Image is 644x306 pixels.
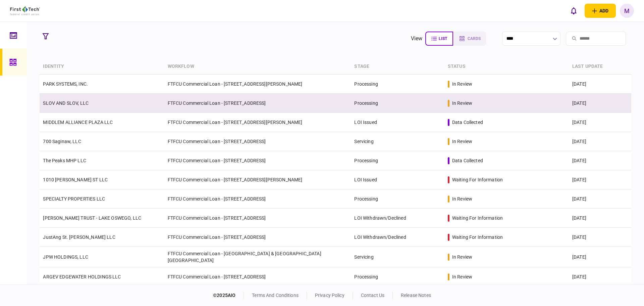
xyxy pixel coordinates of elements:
[164,209,351,228] td: FTFCU Commercial Loan - [STREET_ADDRESS]
[452,215,503,221] div: waiting for information
[43,215,141,221] a: [PERSON_NAME] TRUST - LAKE OSWEGO, LLC
[164,247,351,267] td: FTFCU Commercial Loan - [GEOGRAPHIC_DATA] & [GEOGRAPHIC_DATA] [GEOGRAPHIC_DATA]
[569,59,631,75] th: last update
[164,75,351,94] td: FTFCU Commercial Loan - [STREET_ADDRESS][PERSON_NAME]
[452,195,472,202] div: in review
[351,247,444,267] td: Servicing
[43,139,81,144] a: 700 Saginaw, LLC
[351,75,444,94] td: Processing
[569,189,631,209] td: [DATE]
[10,6,40,15] img: client company logo
[569,267,631,287] td: [DATE]
[569,113,631,132] td: [DATE]
[351,113,444,132] td: LOI Issued
[425,32,453,46] button: list
[569,75,631,94] td: [DATE]
[164,132,351,151] td: FTFCU Commercial Loan - [STREET_ADDRESS]
[351,59,444,75] th: stage
[43,177,108,182] a: 1010 [PERSON_NAME] ST LLC
[569,151,631,170] td: [DATE]
[315,293,344,298] a: privacy policy
[164,267,351,287] td: FTFCU Commercial Loan - [STREET_ADDRESS]
[213,292,244,299] div: © 2025 AIO
[252,293,299,298] a: terms and conditions
[453,32,486,46] button: cards
[43,120,113,125] a: MIDDLEM ALLIANCE PLAZA LLC
[439,36,447,41] span: list
[43,100,89,106] a: SLOV AND SLOV, LLC
[43,234,115,240] a: JustAng St. [PERSON_NAME] LLC
[452,234,503,241] div: waiting for information
[569,132,631,151] td: [DATE]
[351,209,444,228] td: LOI Withdrawn/Declined
[351,151,444,170] td: Processing
[43,81,88,87] a: PARK SYSTEMS, INC.
[569,170,631,189] td: [DATE]
[40,59,164,75] th: identity
[351,267,444,287] td: Processing
[164,94,351,113] td: FTFCU Commercial Loan - [STREET_ADDRESS]
[444,59,569,75] th: status
[164,228,351,247] td: FTFCU Commercial Loan - [STREET_ADDRESS]
[411,35,423,43] div: view
[452,157,483,164] div: data collected
[468,36,481,41] span: cards
[43,274,121,279] a: ARGEV EDGEWATER HOLDINGS LLC
[569,209,631,228] td: [DATE]
[351,170,444,189] td: LOI Issued
[351,189,444,209] td: Processing
[43,254,88,260] a: JPW HOLDINGS, LLC
[452,176,503,183] div: waiting for information
[164,113,351,132] td: FTFCU Commercial Loan - [STREET_ADDRESS][PERSON_NAME]
[620,4,634,18] button: M
[452,254,472,260] div: in review
[351,132,444,151] td: Servicing
[569,228,631,247] td: [DATE]
[452,273,472,280] div: in review
[43,158,86,163] a: The Peaks MHP LLC
[452,100,472,106] div: in review
[164,151,351,170] td: FTFCU Commercial Loan - [STREET_ADDRESS]
[569,247,631,267] td: [DATE]
[351,94,444,113] td: Processing
[452,119,483,126] div: data collected
[43,196,105,202] a: SPECIALTY PROPERTIES LLC
[351,228,444,247] td: LOI Withdrawn/Declined
[164,170,351,189] td: FTFCU Commercial Loan - [STREET_ADDRESS][PERSON_NAME]
[452,138,472,145] div: in review
[569,94,631,113] td: [DATE]
[361,293,384,298] a: contact us
[401,293,431,298] a: release notes
[567,4,581,18] button: open notifications list
[452,81,472,87] div: in review
[585,4,616,18] button: open adding identity options
[164,59,351,75] th: workflow
[164,189,351,209] td: FTFCU Commercial Loan - [STREET_ADDRESS]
